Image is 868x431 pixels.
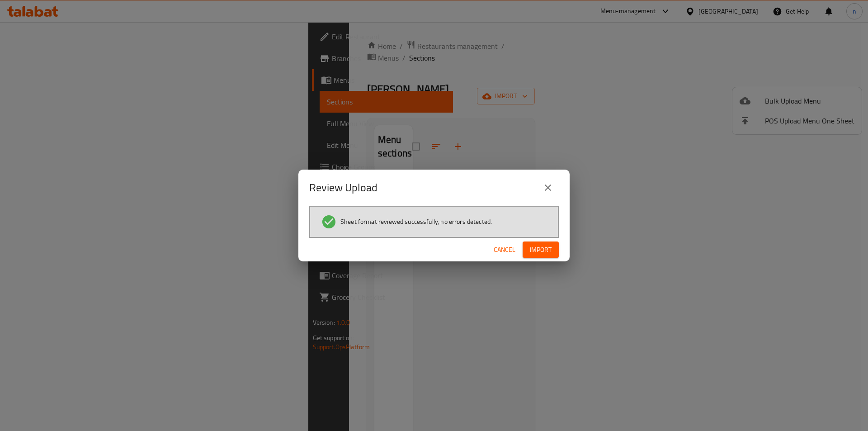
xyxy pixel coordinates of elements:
[523,242,559,258] button: Import
[530,244,552,256] span: Import
[340,217,492,226] span: Sheet format reviewed successfully, no errors detected.
[309,180,377,195] h2: Review Upload
[537,177,559,199] button: close
[490,242,519,258] button: Cancel
[494,244,515,256] span: Cancel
